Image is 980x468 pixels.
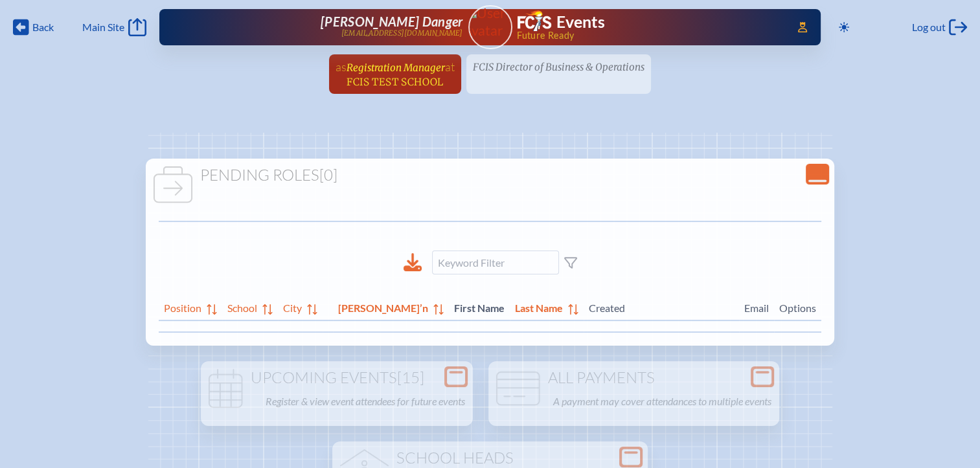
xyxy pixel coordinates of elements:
[151,166,829,184] h1: Pending Roles
[397,368,424,387] span: [15]
[468,5,512,49] a: User Avatar
[515,299,563,315] span: Last Name
[347,76,443,88] span: FCIS Test School
[341,29,463,38] p: [EMAIL_ADDRESS][DOMAIN_NAME]
[32,21,54,34] span: Back
[556,14,605,30] h1: Events
[82,18,146,36] a: Main Site
[779,299,816,315] span: Options
[338,299,428,315] span: [PERSON_NAME]’n
[589,299,734,315] span: Created
[337,449,643,467] h1: School Heads
[404,253,422,272] div: Download to CSV
[553,392,771,410] p: A payment may cover attendances to multiple events
[454,299,505,315] span: First Name
[516,31,779,40] span: Future Ready
[347,61,445,74] span: Registration Manager
[82,21,124,34] span: Main Site
[330,54,460,94] a: asRegistration ManageratFCIS Test School
[319,165,337,184] span: [0]
[518,10,605,34] a: FCIS LogoEvents
[518,10,551,31] img: Florida Council of Independent Schools
[266,392,465,410] p: Register & view event attendees for future events
[283,299,302,315] span: City
[518,10,780,40] div: FCIS Events — Future ready
[432,251,559,274] input: Keyword Filter
[445,60,455,74] span: at
[494,369,774,387] h1: All Payments
[462,5,518,39] img: User Avatar
[336,60,347,74] span: as
[744,299,769,315] span: Email
[164,299,201,315] span: Position
[321,14,462,29] span: [PERSON_NAME] Danger
[227,299,257,315] span: School
[912,21,946,34] span: Log out
[206,369,468,387] h1: Upcoming Events
[201,14,463,40] a: [PERSON_NAME] Danger[EMAIL_ADDRESS][DOMAIN_NAME]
